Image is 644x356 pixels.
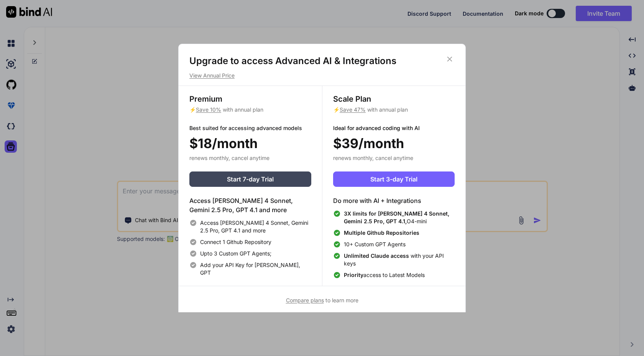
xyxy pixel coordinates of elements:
span: renews monthly, cancel anytime [189,155,269,161]
span: Connect 1 Github Repository [200,238,271,246]
span: Access [PERSON_NAME] 4 Sonnet, Gemini 2.5 Pro, GPT 4.1 and more [200,219,311,234]
span: 3X limits for [PERSON_NAME] 4 Sonnet, Gemini 2.5 Pro, GPT 4.1, [344,210,449,224]
span: Multiple Github Repositories [344,229,419,236]
h3: Scale Plan [333,94,455,104]
h1: Upgrade to access Advanced AI & Integrations [189,55,455,67]
h4: Do more with AI + Integrations [333,196,455,205]
span: Unlimited Claude access [344,252,411,259]
h3: Premium [189,94,311,104]
span: Upto 3 Custom GPT Agents; [200,250,271,257]
span: Start 3-day Trial [370,175,417,184]
span: Save 10% [196,106,221,113]
p: Ideal for advanced coding with AI [333,124,455,132]
span: 10+ Custom GPT Agents [344,241,406,248]
span: Compare plans [286,297,324,303]
span: Add your API Key for [PERSON_NAME], GPT [200,261,311,277]
span: Priority [344,272,363,278]
p: ⚡ with annual plan [333,106,455,114]
p: Best suited for accessing advanced models [189,124,311,132]
p: View Annual Price [189,72,455,79]
span: with your API keys [344,252,455,267]
span: renews monthly, cancel anytime [333,155,413,161]
h4: Access [PERSON_NAME] 4 Sonnet, Gemini 2.5 Pro, GPT 4.1 and more [189,196,311,214]
span: Start 7-day Trial [227,175,274,184]
button: Start 3-day Trial [333,171,455,187]
button: Start 7-day Trial [189,171,311,187]
span: Save 47% [340,106,366,113]
p: ⚡ with annual plan [189,106,311,114]
span: $18/month [189,133,258,153]
span: $39/month [333,133,404,153]
span: access to Latest Models [344,271,425,279]
span: to learn more [286,297,358,303]
span: O4-mini [344,210,455,225]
